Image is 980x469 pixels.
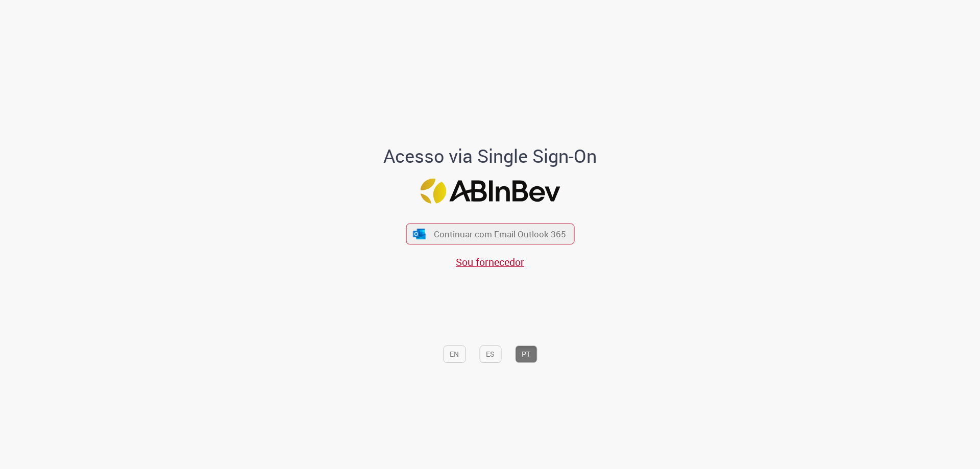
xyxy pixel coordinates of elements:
span: Continuar com Email Outlook 365 [434,228,566,240]
h1: Acesso via Single Sign-On [349,146,632,166]
img: ícone Azure/Microsoft 360 [412,229,427,239]
button: PT [515,345,537,363]
button: EN [443,345,465,363]
img: Logo ABInBev [420,179,560,204]
a: Sou fornecedor [456,255,524,269]
button: ES [479,345,501,363]
button: ícone Azure/Microsoft 360 Continuar com Email Outlook 365 [406,224,574,244]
